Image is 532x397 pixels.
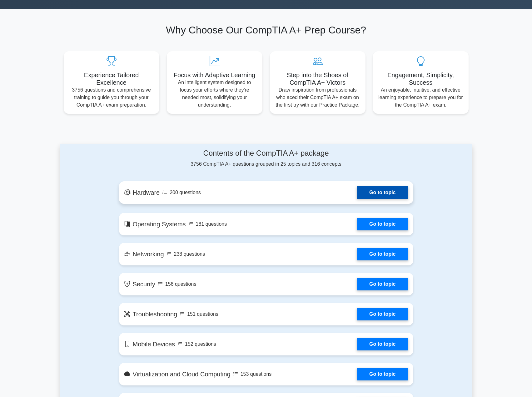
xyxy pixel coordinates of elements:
[357,218,408,230] a: Go to topic
[172,71,257,79] h5: Focus with Adaptive Learning
[378,71,464,86] h5: Engagement, Simplicity, Success
[172,79,257,109] p: An intelligent system designed to focus your efforts where they're needed most, solidifying your ...
[357,278,408,290] a: Go to topic
[378,86,464,109] p: An enjoyable, intuitive, and effective learning experience to prepare you for the CompTIA A+ exam.
[69,86,154,109] p: 3756 questions and comprehensive training to guide you through your CompTIA A+ exam preparation.
[357,308,408,320] a: Go to topic
[119,149,413,168] div: 3756 CompTIA A+ questions grouped in 25 topics and 316 concepts
[357,368,408,380] a: Go to topic
[275,86,360,109] p: Draw inspiration from professionals who aced their CompTIA A+ exam on the first try with our Prac...
[119,149,413,158] h4: Contents of the CompTIA A+ package
[357,338,408,350] a: Go to topic
[357,186,408,199] a: Go to topic
[357,248,408,260] a: Go to topic
[275,71,360,86] h5: Step into the Shoes of CompTIA A+ Victors
[64,24,469,36] h2: Why Choose Our CompTIA A+ Prep Course?
[69,71,154,86] h5: Experience Tailored Excellence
